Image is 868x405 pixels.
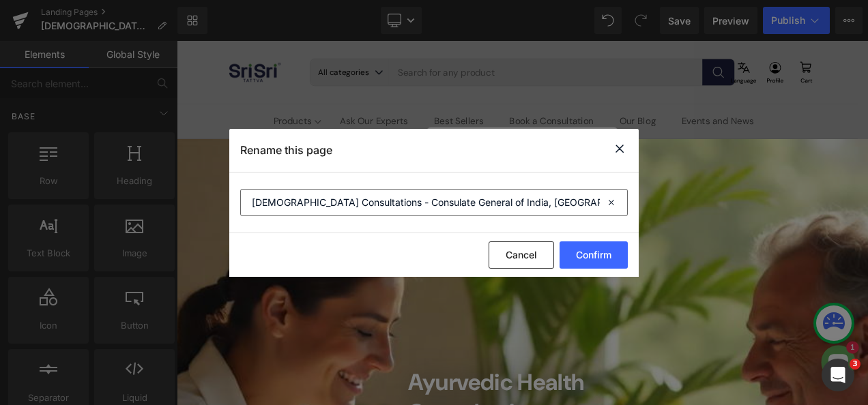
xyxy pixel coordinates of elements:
button: Cancel [489,241,554,269]
span: 3 [850,359,860,370]
iframe: Intercom live chat [822,359,854,391]
button: Confirm [560,241,628,269]
p: Rename this page [240,143,332,157]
